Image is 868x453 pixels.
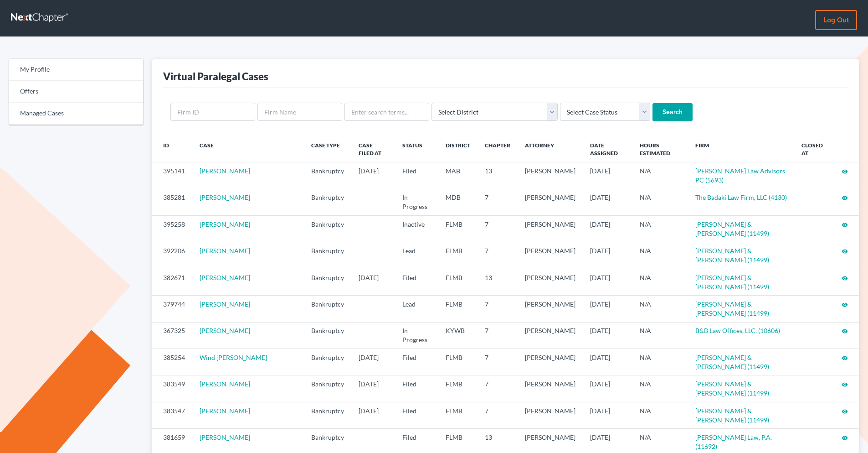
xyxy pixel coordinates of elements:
[304,349,351,375] td: Bankruptcy
[152,162,192,189] td: 395141
[395,189,438,215] td: In Progress
[583,162,633,189] td: [DATE]
[688,136,794,162] th: Firm
[304,136,351,162] th: Case Type
[632,269,688,295] td: N/A
[152,375,192,402] td: 383549
[842,222,848,228] i: visibility
[842,168,848,175] i: visibility
[351,402,395,428] td: [DATE]
[632,402,688,428] td: N/A
[842,355,848,361] i: visibility
[152,402,192,428] td: 383547
[518,349,583,375] td: [PERSON_NAME]
[518,296,583,322] td: [PERSON_NAME]
[518,402,583,428] td: [PERSON_NAME]
[304,402,351,428] td: Bankruptcy
[583,189,633,215] td: [DATE]
[842,433,848,441] a: visibility
[695,167,785,184] a: [PERSON_NAME] Law Advisors PC (5693)
[695,274,769,291] a: [PERSON_NAME] & [PERSON_NAME] (11499)
[583,136,633,162] th: Date Assigned
[842,195,848,201] i: visibility
[304,189,351,215] td: Bankruptcy
[842,327,848,334] a: visibility
[583,296,633,322] td: [DATE]
[652,103,693,121] input: Search
[478,189,518,215] td: 7
[200,220,250,228] a: [PERSON_NAME]
[200,274,250,281] a: [PERSON_NAME]
[351,162,395,189] td: [DATE]
[257,103,342,121] input: Firm Name
[518,269,583,295] td: [PERSON_NAME]
[200,407,250,415] a: [PERSON_NAME]
[395,375,438,402] td: Filed
[478,136,518,162] th: Chapter
[438,402,478,428] td: FLMB
[438,242,478,269] td: FLMB
[842,300,848,308] a: visibility
[395,402,438,428] td: Filed
[478,162,518,189] td: 13
[632,189,688,215] td: N/A
[842,193,848,201] a: visibility
[438,216,478,242] td: FLMB
[478,322,518,349] td: 7
[842,435,848,441] i: visibility
[842,328,848,334] i: visibility
[304,216,351,242] td: Bankruptcy
[200,380,250,388] a: [PERSON_NAME]
[842,302,848,308] i: visibility
[842,407,848,415] a: visibility
[438,162,478,189] td: MAB
[438,296,478,322] td: FLMB
[632,216,688,242] td: N/A
[842,247,848,255] a: visibility
[518,136,583,162] th: Attorney
[192,136,304,162] th: Case
[344,103,429,121] input: Enter search terms...
[304,296,351,322] td: Bankruptcy
[200,167,250,175] a: [PERSON_NAME]
[794,136,834,162] th: Closed at
[395,242,438,269] td: Lead
[842,248,848,255] i: visibility
[695,220,769,237] a: [PERSON_NAME] & [PERSON_NAME] (11499)
[583,349,633,375] td: [DATE]
[518,216,583,242] td: [PERSON_NAME]
[351,375,395,402] td: [DATE]
[478,402,518,428] td: 7
[842,354,848,361] a: visibility
[438,375,478,402] td: FLMB
[583,402,633,428] td: [DATE]
[304,162,351,189] td: Bankruptcy
[815,10,857,30] a: Log out
[152,349,192,375] td: 385254
[351,349,395,375] td: [DATE]
[395,349,438,375] td: Filed
[152,189,192,215] td: 385281
[395,269,438,295] td: Filed
[351,269,395,295] td: [DATE]
[163,70,268,83] div: Virtual Paralegal Cases
[152,216,192,242] td: 395258
[842,408,848,415] i: visibility
[842,381,848,388] i: visibility
[152,136,192,162] th: ID
[304,269,351,295] td: Bankruptcy
[152,269,192,295] td: 382671
[200,327,250,334] a: [PERSON_NAME]
[395,216,438,242] td: Inactive
[478,216,518,242] td: 7
[842,275,848,281] i: visibility
[478,269,518,295] td: 13
[478,349,518,375] td: 7
[152,322,192,349] td: 367325
[632,322,688,349] td: N/A
[518,242,583,269] td: [PERSON_NAME]
[632,296,688,322] td: N/A
[695,193,787,201] a: The Badaki Law Firm, LLC (4130)
[695,433,772,450] a: [PERSON_NAME] Law, P.A. (11692)
[583,375,633,402] td: [DATE]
